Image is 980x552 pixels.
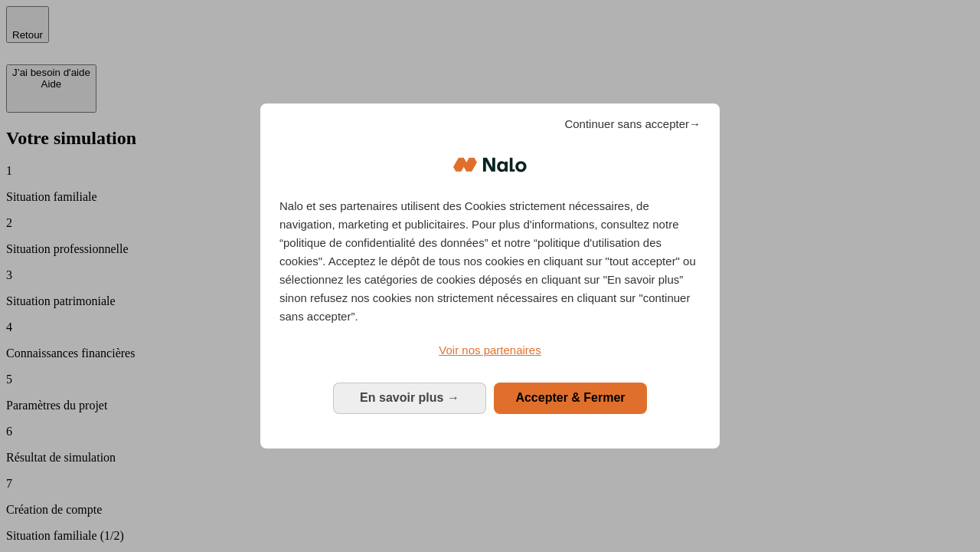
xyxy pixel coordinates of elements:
span: En savoir plus → [360,391,459,404]
img: Logo [453,142,527,188]
span: Accepter & Fermer [515,391,625,404]
button: Accepter & Fermer: Accepter notre traitement des données et fermer [494,383,647,413]
a: Voir nos partenaires [279,341,701,360]
div: Bienvenue chez Nalo Gestion du consentement [260,103,720,448]
button: En savoir plus: Configurer vos consentements [333,383,486,413]
span: Voir nos partenaires [439,343,541,356]
span: Continuer sans accepter→ [564,115,701,133]
p: Nalo et ses partenaires utilisent des Cookies strictement nécessaires, de navigation, marketing e... [279,197,701,326]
